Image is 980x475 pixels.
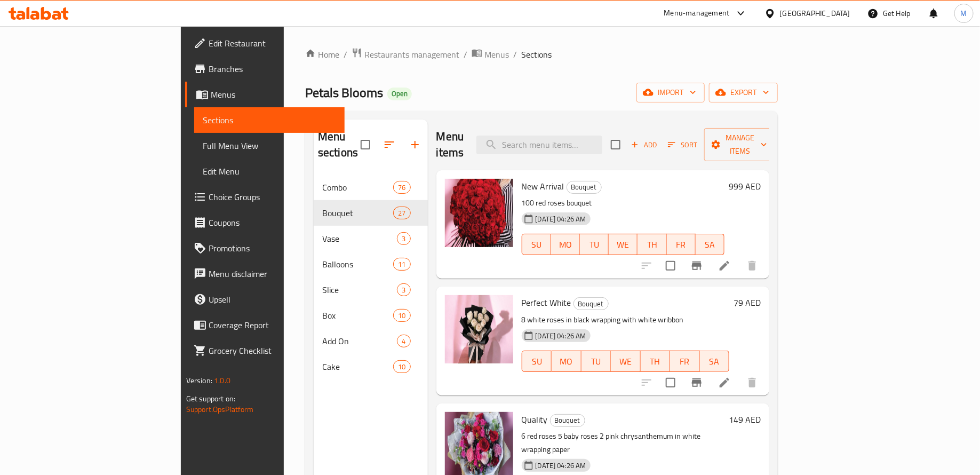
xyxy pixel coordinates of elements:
span: 76 [394,183,410,193]
li: / [344,48,347,61]
span: Balloons [322,258,393,271]
button: Branch-specific-item [684,253,710,279]
button: TU [580,234,609,255]
a: Edit menu item [718,376,731,389]
div: items [397,335,410,347]
div: Box10 [314,303,428,328]
span: export [718,86,769,99]
span: 1.0.0 [214,374,230,387]
button: TU [581,351,611,372]
span: 3 [397,285,410,295]
span: Cake [322,360,393,373]
nav: Menu sections [314,170,428,384]
span: Get support on: [186,392,235,406]
span: [DATE] 04:26 AM [531,461,591,471]
button: Manage items [704,128,776,161]
button: MO [552,351,581,372]
div: items [393,207,410,219]
span: 4 [397,336,410,346]
div: Add On4 [314,328,428,354]
span: Edit Restaurant [209,37,336,50]
span: Add [630,139,658,151]
button: TH [638,234,666,255]
button: WE [609,234,638,255]
button: import [636,83,705,102]
div: Menu-management [664,7,730,20]
span: M [961,7,967,19]
span: [DATE] 04:26 AM [531,214,591,224]
span: Choice Groups [209,191,336,203]
span: Add On [322,335,397,347]
span: TH [645,354,666,369]
span: Promotions [209,242,336,255]
span: Slice [322,283,397,296]
span: Select to update [659,255,682,277]
span: TU [584,237,604,252]
p: 100 red roses bouquet [522,196,725,210]
p: 6 red roses 5 baby roses 2 pink chrysanthemum in white wrapping paper [522,430,725,456]
a: Branches [185,56,345,82]
span: 11 [394,259,410,270]
button: WE [611,351,641,372]
a: Promotions [185,235,345,261]
span: Sections [203,114,336,126]
a: Sections [194,107,345,133]
a: Edit Restaurant [185,30,345,56]
span: FR [671,237,691,252]
a: Full Menu View [194,133,345,159]
button: Add [627,137,661,153]
span: Vase [322,232,397,245]
span: Quality [522,411,548,427]
span: Sort sections [377,132,402,157]
span: Bouquet [574,298,608,310]
div: Balloons11 [314,251,428,277]
a: Support.OpsPlatform [186,402,254,416]
span: WE [615,354,636,369]
a: Menu disclaimer [185,261,345,287]
div: Bouquet [567,181,602,194]
span: Select section [604,133,627,156]
span: Bouquet [322,207,393,219]
span: SA [704,354,726,369]
div: items [397,232,410,245]
span: [DATE] 04:26 AM [531,331,591,341]
button: SA [700,351,730,372]
li: / [464,48,467,61]
div: items [397,283,410,296]
span: Sort [668,139,697,151]
span: TH [642,237,662,252]
div: Open [387,88,412,100]
span: Select to update [659,371,682,394]
div: items [393,181,410,194]
span: Manage items [713,131,767,158]
a: Coverage Report [185,312,345,338]
button: export [709,83,778,102]
nav: breadcrumb [305,47,778,61]
button: delete [739,370,765,395]
span: Restaurants management [364,48,459,61]
h2: Menu items [436,129,464,161]
span: Edit Menu [203,165,336,178]
img: New Arrival [445,179,513,247]
span: Combo [322,181,393,194]
button: SU [522,351,552,372]
div: [GEOGRAPHIC_DATA] [780,7,850,19]
span: TU [586,354,607,369]
span: FR [674,354,696,369]
a: Choice Groups [185,184,345,210]
span: Menus [211,88,336,101]
span: Bouquet [551,414,585,426]
span: SA [700,237,720,252]
button: SA [696,234,724,255]
span: 10 [394,311,410,321]
button: TH [641,351,671,372]
span: MO [555,237,576,252]
button: MO [551,234,580,255]
span: Coverage Report [209,319,336,331]
span: New Arrival [522,178,564,194]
